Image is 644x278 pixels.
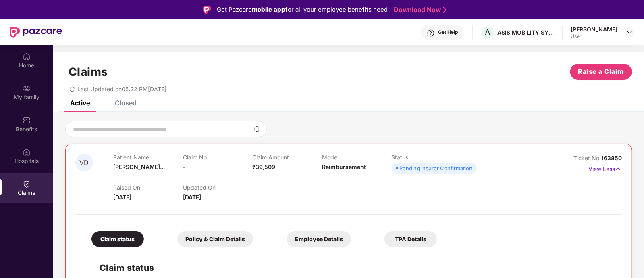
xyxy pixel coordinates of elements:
img: svg+xml;base64,PHN2ZyBpZD0iQmVuZWZpdHMiIHhtbG5zPSJodHRwOi8vd3d3LnczLm9yZy8yMDAwL3N2ZyIgd2lkdGg9Ij... [23,116,31,124]
img: svg+xml;base64,PHN2ZyBpZD0iU2VhcmNoLTMyeDMyIiB4bWxucz0iaHR0cDovL3d3dy53My5vcmcvMjAwMC9zdmciIHdpZH... [253,126,260,132]
h1: Claims [69,65,108,79]
div: Employee Details [287,231,351,247]
span: Raise a Claim [578,67,624,77]
h2: Claim status [100,261,614,274]
p: Updated On [183,184,253,191]
span: - [183,163,186,170]
div: Closed [115,99,137,107]
img: New Pazcare Logo [10,27,62,38]
p: Status [392,154,461,161]
div: User [571,33,617,40]
button: Raise a Claim [570,64,632,80]
span: VD [80,159,89,166]
div: Get Pazcare for all your employee benefits need [217,5,388,15]
span: [PERSON_NAME]... [113,163,165,170]
span: Last Updated on 05:22 PM[DATE] [77,86,166,92]
img: svg+xml;base64,PHN2ZyBpZD0iSG9tZSIgeG1sbnM9Imh0dHA6Ly93d3cudzMub3JnLzIwMDAvc3ZnIiB3aWR0aD0iMjAiIG... [23,52,31,61]
p: View Less [588,163,622,173]
p: Claim Amount [252,154,322,161]
div: Active [70,99,90,107]
span: Reimbursement [322,163,366,170]
div: Pending Insurer Confirmation [400,164,473,172]
img: svg+xml;base64,PHN2ZyB4bWxucz0iaHR0cDovL3d3dy53My5vcmcvMjAwMC9zdmciIHdpZHRoPSIxNyIgaGVpZ2h0PSIxNy... [615,165,622,173]
span: [DATE] [183,194,201,201]
p: Raised On [113,184,183,191]
p: Claim No [183,154,253,161]
img: svg+xml;base64,PHN2ZyBpZD0iSG9zcGl0YWxzIiB4bWxucz0iaHR0cDovL3d3dy53My5vcmcvMjAwMC9zdmciIHdpZHRoPS... [23,148,31,156]
img: svg+xml;base64,PHN2ZyBpZD0iSGVscC0zMngzMiIgeG1sbnM9Imh0dHA6Ly93d3cudzMub3JnLzIwMDAvc3ZnIiB3aWR0aD... [427,29,435,37]
span: ₹39,509 [252,163,275,170]
span: 163850 [601,155,622,161]
p: Mode [322,154,392,161]
img: Stroke [443,6,447,14]
p: Patient Name [113,154,183,161]
div: Policy & Claim Details [177,231,253,247]
div: TPA Details [384,231,437,247]
div: ASIS MOBILITY SYSTEMS INDIA PRIVATE LIMITED [497,29,554,36]
span: [DATE] [113,194,131,201]
span: redo [69,86,75,92]
img: svg+xml;base64,PHN2ZyB3aWR0aD0iMjAiIGhlaWdodD0iMjAiIHZpZXdCb3g9IjAgMCAyMCAyMCIgZmlsbD0ibm9uZSIgeG... [23,84,31,92]
div: Get Help [438,29,458,36]
img: Logo [203,6,211,14]
div: [PERSON_NAME] [571,25,617,33]
img: svg+xml;base64,PHN2ZyBpZD0iRHJvcGRvd24tMzJ4MzIiIHhtbG5zPSJodHRwOi8vd3d3LnczLm9yZy8yMDAwL3N2ZyIgd2... [626,29,633,36]
span: Ticket No [573,155,601,161]
span: A [485,27,491,37]
img: svg+xml;base64,PHN2ZyBpZD0iQ2xhaW0iIHhtbG5zPSJodHRwOi8vd3d3LnczLm9yZy8yMDAwL3N2ZyIgd2lkdGg9IjIwIi... [23,180,31,188]
div: Claim status [91,231,144,247]
a: Download Now [394,6,444,14]
strong: mobile app [252,6,285,13]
